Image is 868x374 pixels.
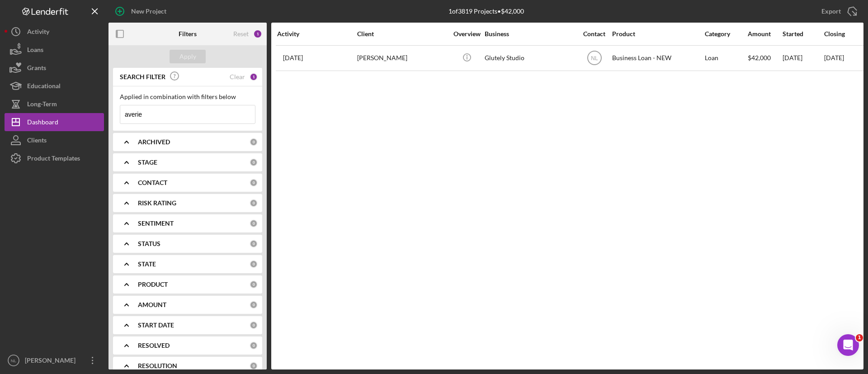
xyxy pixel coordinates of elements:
div: 0 [250,179,258,187]
div: Category [705,30,747,38]
iframe: Intercom live chat [837,334,859,356]
div: Grants [27,59,46,79]
div: [DATE] [783,46,823,70]
button: Long-Term [5,95,104,113]
button: NL[PERSON_NAME] [5,351,104,369]
div: Dashboard [27,113,58,133]
b: RISK RATING [138,199,176,207]
div: Overview [450,30,484,38]
time: [DATE] [824,54,844,62]
button: Grants [5,59,104,77]
div: 0 [250,138,258,146]
button: Product Templates [5,149,104,167]
b: CONTACT [138,179,167,186]
b: ARCHIVED [138,138,170,146]
button: Educational [5,77,104,95]
div: Long-Term [27,95,57,115]
button: Activity [5,23,104,41]
b: RESOLUTION [138,362,177,369]
button: Loans [5,41,104,59]
div: 0 [250,199,258,207]
button: Apply [170,50,206,63]
div: Clients [27,131,47,151]
b: SENTIMENT [138,220,174,227]
b: STAGE [138,159,157,166]
div: Business [485,30,575,38]
div: [PERSON_NAME] [23,351,81,372]
div: Activity [27,23,49,43]
b: Filters [179,30,197,38]
div: 0 [250,219,258,227]
div: 0 [250,158,258,166]
div: Educational [27,77,61,97]
div: 0 [250,280,258,289]
div: Export [821,2,841,20]
button: Dashboard [5,113,104,131]
div: 0 [250,362,258,370]
div: New Project [131,2,166,20]
div: Glutely Studio [485,46,575,70]
div: 0 [250,260,258,268]
button: Clients [5,131,104,149]
time: 2025-08-05 18:15 [283,54,303,62]
button: Export [812,2,863,20]
div: Contact [577,30,611,38]
b: RESOLVED [138,342,170,349]
b: AMOUNT [138,301,166,308]
div: Apply [179,50,196,63]
div: Activity [277,30,356,38]
div: $42,000 [748,46,782,70]
button: New Project [108,2,175,20]
b: STATE [138,260,156,268]
div: Business Loan - NEW [612,46,703,70]
b: START DATE [138,322,174,329]
div: Started [783,30,823,38]
div: [PERSON_NAME] [357,46,448,70]
div: 1 [250,73,258,81]
div: 1 [253,29,262,38]
div: Loan [705,46,747,70]
span: 1 [856,334,863,341]
div: Loans [27,41,43,61]
div: 0 [250,341,258,350]
div: Applied in combination with filters below [120,93,255,100]
div: Product [612,30,703,38]
div: 1 of 3819 Projects • $42,000 [448,8,524,15]
div: 0 [250,301,258,309]
div: 0 [250,240,258,248]
div: Client [357,30,448,38]
div: Reset [233,30,249,38]
b: PRODUCT [138,281,168,288]
b: STATUS [138,240,160,247]
div: 0 [250,321,258,329]
b: SEARCH FILTER [120,73,165,80]
text: NL [11,358,17,363]
div: Amount [748,30,782,38]
text: NL [591,55,598,62]
div: Clear [230,73,245,80]
div: Product Templates [27,149,80,170]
